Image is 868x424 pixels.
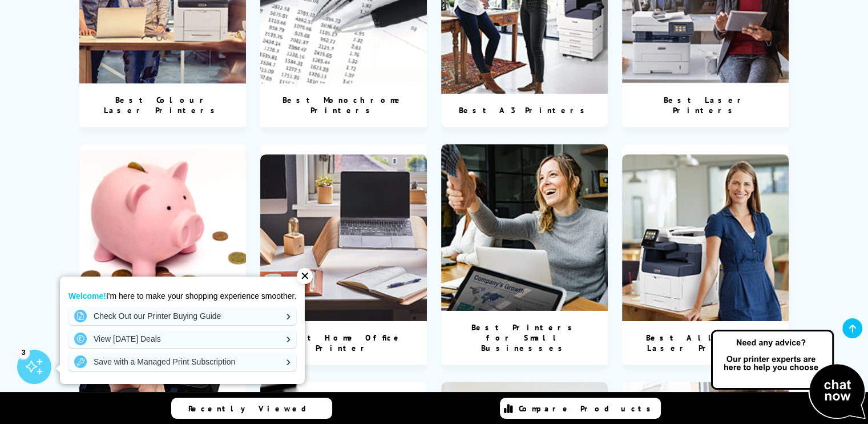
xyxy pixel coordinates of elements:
img: The Best Printers for Your Budget [79,144,246,311]
a: Best All-in-One Laser Printers [622,144,789,365]
div: ✕ [297,268,313,284]
div: Best Monochrome Printers [260,83,427,127]
a: Best Home Office Printer [260,144,427,365]
a: View [DATE] Deals [68,330,296,348]
div: Best All-in-One Laser Printers [622,321,789,365]
div: Best Colour Laser Printers [79,83,246,127]
span: Compare Products [519,403,657,414]
a: Recently Viewed [171,398,332,419]
img: Best Printers for Small Businesses [441,144,608,311]
img: Open Live Chat window [708,328,868,422]
strong: Welcome! [68,291,106,301]
a: Compare Products [500,398,661,419]
div: Best Printers for Small Businesses [441,311,608,365]
p: I'm here to make your shopping experience smoother. [68,291,296,301]
span: Recently Viewed [188,403,318,414]
div: Best Laser Printers [622,83,789,127]
img: Best All-in-One Laser Printers [622,154,789,321]
a: Save with a Managed Print Subscription [68,353,296,371]
img: Best Home Office Printer [260,154,427,321]
a: Best Printers for Small Businesses [441,144,608,365]
div: 3 [17,346,30,358]
a: Check Out our Printer Buying Guide [68,307,296,325]
div: Best A3 Printers [445,94,605,127]
a: The Best Printers for Your Budget [79,144,246,365]
div: Best Home Office Printer [260,321,427,365]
